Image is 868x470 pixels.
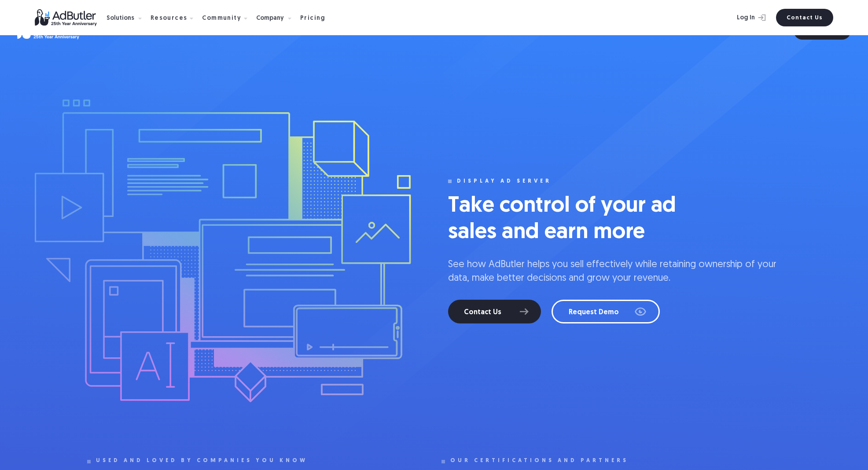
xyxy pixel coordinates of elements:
div: display ad server [457,178,552,184]
div: Company [256,15,284,22]
a: Request Demo [552,300,660,323]
div: used and loved by companies you know [96,458,308,464]
h1: Take control of your ad sales and earn more [448,193,712,246]
p: See how AdButler helps you sell effectively while retaining ownership of your data, make better d... [448,258,781,286]
div: Our certifications and partners [450,458,629,464]
a: Pricing [300,14,333,22]
a: Contact Us [776,9,833,26]
div: Solutions [107,15,134,22]
div: Resources [151,15,188,22]
div: Pricing [300,15,326,22]
div: Community [202,15,241,22]
a: Contact Us [448,300,541,323]
a: Log In [714,9,771,26]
